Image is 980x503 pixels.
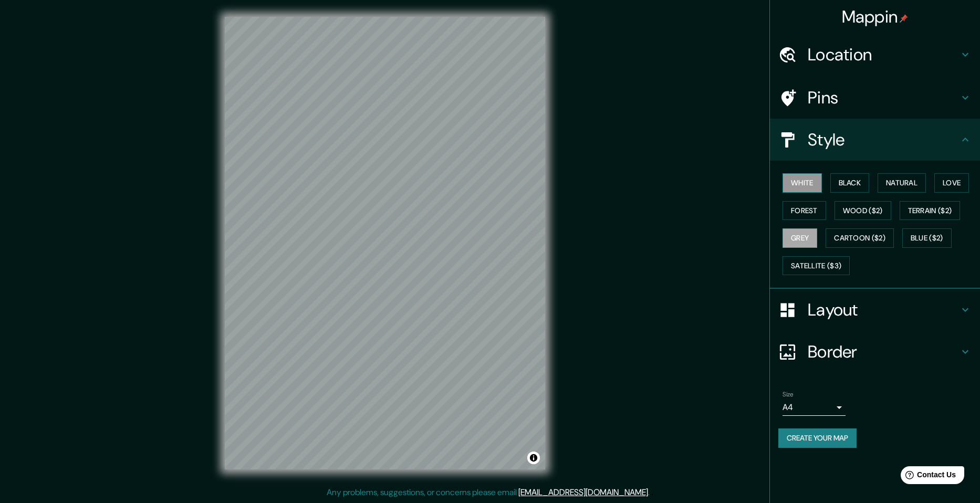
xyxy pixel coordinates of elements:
h4: Style [808,129,959,150]
div: . [650,486,651,499]
label: Size [783,390,794,399]
div: Layout [770,289,980,331]
div: Location [770,34,980,76]
button: Toggle attribution [527,452,540,464]
button: Blue ($2) [902,228,952,248]
h4: Layout [808,299,959,320]
h4: Location [808,44,959,65]
img: pin-icon.png [900,14,908,23]
div: Border [770,331,980,373]
button: Forest [783,201,826,221]
button: Satellite ($3) [783,256,850,276]
div: Style [770,119,980,161]
div: . [651,486,653,499]
div: A4 [783,399,846,416]
h4: Pins [808,87,959,108]
h4: Border [808,341,959,362]
button: Wood ($2) [835,201,891,221]
button: Cartoon ($2) [826,228,894,248]
button: Create your map [778,428,857,448]
button: Grey [783,228,817,248]
button: Natural [878,173,926,193]
button: Terrain ($2) [900,201,961,221]
iframe: Help widget launcher [887,462,968,491]
canvas: Map [225,17,545,469]
p: Any problems, suggestions, or concerns please email . [327,486,650,499]
div: Pins [770,77,980,119]
button: White [783,173,822,193]
button: Love [934,173,969,193]
button: Black [830,173,870,193]
a: [EMAIL_ADDRESS][DOMAIN_NAME] [518,487,648,498]
h4: Mappin [842,6,909,27]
